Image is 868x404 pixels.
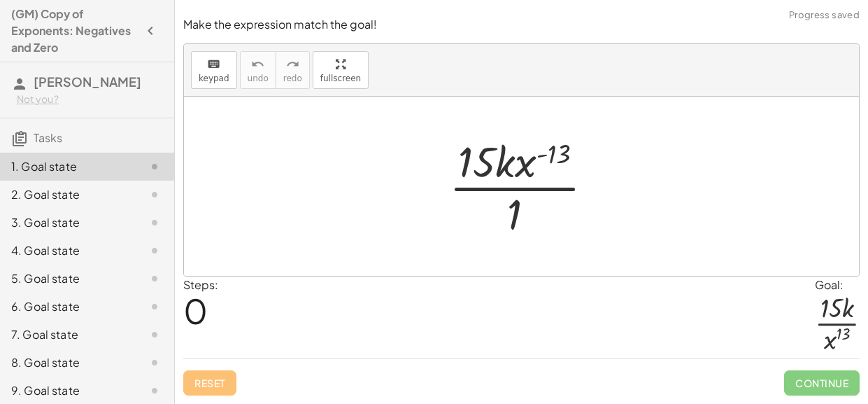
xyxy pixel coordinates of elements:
i: undo [251,56,264,73]
div: Goal: [815,277,860,293]
i: Task not started. [146,270,163,287]
h4: (GM) Copy of Exponents: Negatives and Zero [11,6,138,56]
span: undo [248,74,269,83]
span: fullscreen [320,74,361,83]
span: Tasks [34,130,62,145]
i: keyboard [207,56,220,73]
button: keyboardkeypad [191,51,237,89]
span: keypad [199,74,229,83]
div: 4. Goal state [11,242,124,259]
div: 3. Goal state [11,214,124,231]
i: Task not started. [146,158,163,175]
i: Task not started. [146,214,163,231]
span: [PERSON_NAME] [34,74,141,90]
i: redo [286,56,299,73]
i: Task not started. [146,298,163,315]
div: 7. Goal state [11,326,124,343]
div: 1. Goal state [11,158,124,175]
div: 6. Goal state [11,298,124,315]
i: Task not started. [146,354,163,371]
span: 0 [183,289,208,332]
i: Task not started. [146,242,163,259]
div: 8. Goal state [11,354,124,371]
i: Task not started. [146,382,163,399]
button: fullscreen [313,51,369,89]
label: Steps: [183,277,218,292]
div: 9. Goal state [11,382,124,399]
p: Make the expression match the goal! [183,17,860,33]
span: Progress saved [789,8,860,22]
i: Task not started. [146,186,163,203]
button: undoundo [240,51,276,89]
div: Not you? [17,92,163,106]
div: 5. Goal state [11,270,124,287]
button: redoredo [276,51,310,89]
i: Task not started. [146,326,163,343]
span: redo [283,74,302,83]
div: 2. Goal state [11,186,124,203]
